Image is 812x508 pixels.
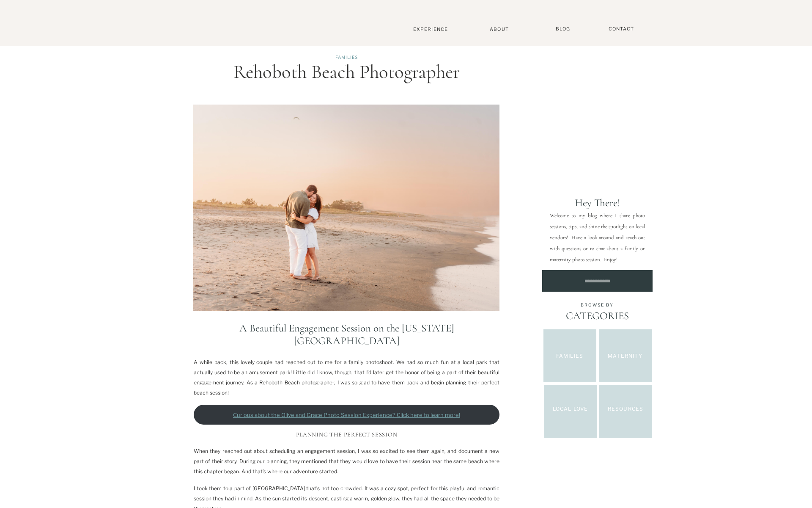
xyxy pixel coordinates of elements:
[335,55,358,60] a: Families
[194,322,499,347] h2: A Beautiful Engagement Session on the [US_STATE][GEOGRAPHIC_DATA]
[602,405,649,413] a: Resources
[194,431,499,439] h3: Planning the Perfect Session
[195,62,497,81] h1: Rehoboth Beach Photographer
[550,210,645,261] p: Welcome to my blog where I share photo sessions, tips, and shine the spotlight on local vendors! ...
[194,405,499,425] a: Curious about the Olive and Grace Photo Session Experience? Click here to learn more!
[549,196,645,206] p: Hey there!
[560,302,634,307] p: browse by
[194,446,499,477] p: When they reached out about scheduling an engagement session, I was so excited to see them again,...
[543,352,596,359] a: Families
[194,357,499,398] p: A while back, this lovely couple had reached out to me for a family photoshoot. We had so much fu...
[193,105,499,311] img: Rehoboth Beach photographer
[604,26,638,32] a: Contact
[601,352,650,361] a: Maternity
[486,26,512,32] a: About
[551,309,644,322] p: CATEGORIES
[552,26,573,32] a: BLOG
[403,26,458,32] a: Experience
[547,405,594,413] a: Local Love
